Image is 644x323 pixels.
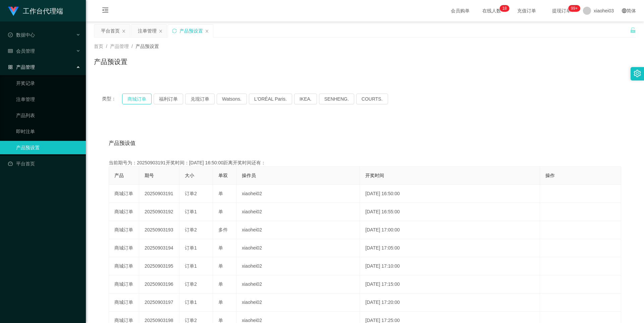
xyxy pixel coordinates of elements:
button: 商城订单 [122,94,152,104]
span: 首页 [94,44,103,49]
span: 会员管理 [8,48,35,54]
div: 当前期号为：20250903191开奖时间：[DATE] 16:50:00距离开奖时间还有： [109,159,621,166]
a: 注单管理 [16,93,80,106]
button: Watsons. [217,94,247,104]
td: 20250903191 [139,185,179,203]
img: logo.9652507e.png [8,7,19,16]
i: 图标: appstore-o [8,65,13,69]
td: 商城订单 [109,257,139,275]
span: 期号 [145,173,154,178]
span: 单 [218,300,223,305]
button: IKEA. [294,94,317,104]
td: xiaohei02 [236,239,360,257]
td: xiaohei02 [236,221,360,239]
span: 订单2 [185,318,197,323]
td: xiaohei02 [236,185,360,203]
a: 工作台代理端 [8,8,63,13]
i: 图标: close [205,29,209,33]
sup: 18 [499,5,509,12]
span: / [106,44,107,49]
span: 产品管理 [110,44,129,49]
span: 产品预设值 [109,139,136,147]
a: 即时注单 [16,125,80,138]
i: 图标: sync [172,29,177,33]
td: 商城订单 [109,239,139,257]
span: 单 [218,263,223,269]
button: 福利订单 [154,94,183,104]
span: 产品预设置 [136,44,159,49]
span: 大小 [185,173,194,178]
span: 订单1 [185,245,197,251]
span: 订单1 [185,209,197,214]
td: 20250903194 [139,239,179,257]
span: 订单1 [185,263,197,269]
td: 商城订单 [109,221,139,239]
span: 单双 [218,173,228,178]
i: 图标: table [8,49,13,53]
span: 单 [218,245,223,251]
button: COURTS. [356,94,388,104]
a: 产品列表 [16,109,80,122]
span: 在线人数 [479,8,504,13]
td: 20250903195 [139,257,179,275]
i: 图标: close [122,29,126,33]
td: 20250903193 [139,221,179,239]
i: 图标: global [622,8,627,13]
td: 20250903192 [139,203,179,221]
span: 单 [218,281,223,287]
td: [DATE] 17:00:00 [360,221,540,239]
td: [DATE] 17:05:00 [360,239,540,257]
td: xiaohei02 [236,257,360,275]
td: [DATE] 16:50:00 [360,185,540,203]
span: 提现订单 [549,8,574,13]
span: 类型： [102,94,122,104]
td: xiaohei02 [236,203,360,221]
button: 兑现订单 [185,94,215,104]
div: 产品预设置 [179,24,203,37]
span: 订单2 [185,281,197,287]
h1: 工作台代理端 [23,0,63,22]
td: 商城订单 [109,203,139,221]
span: 开奖时间 [365,173,384,178]
p: 8 [504,5,507,12]
button: L'ORÉAL Paris. [249,94,292,104]
td: [DATE] 16:55:00 [360,203,540,221]
span: 单 [218,191,223,196]
td: 商城订单 [109,275,139,293]
i: 图标: menu-fold [94,0,117,22]
i: 图标: setting [634,70,641,77]
span: / [131,44,133,49]
span: 订单1 [185,300,197,305]
td: 20250903196 [139,275,179,293]
span: 产品 [114,173,124,178]
a: 图标: dashboard平台首页 [8,157,80,170]
button: SENHENG. [319,94,354,104]
div: 平台首页 [101,24,120,37]
a: 产品预设置 [16,141,80,154]
td: 商城订单 [109,293,139,312]
i: 图标: check-circle-o [8,33,13,37]
td: 商城订单 [109,185,139,203]
span: 单 [218,209,223,214]
td: xiaohei02 [236,293,360,312]
td: 20250903197 [139,293,179,312]
span: 单 [218,318,223,323]
span: 产品管理 [8,64,35,70]
td: xiaohei02 [236,275,360,293]
span: 充值订单 [514,8,539,13]
span: 操作员 [242,173,256,178]
td: [DATE] 17:10:00 [360,257,540,275]
span: 多件 [218,227,228,232]
span: 订单2 [185,227,197,232]
a: 开奖记录 [16,76,80,90]
td: [DATE] 17:15:00 [360,275,540,293]
span: 操作 [545,173,555,178]
h1: 产品预设置 [94,57,127,67]
span: 订单2 [185,191,197,196]
p: 1 [502,5,504,12]
sup: 1063 [568,5,580,12]
td: [DATE] 17:20:00 [360,293,540,312]
i: 图标: unlock [630,27,636,33]
div: 注单管理 [138,24,157,37]
i: 图标: close [159,29,163,33]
